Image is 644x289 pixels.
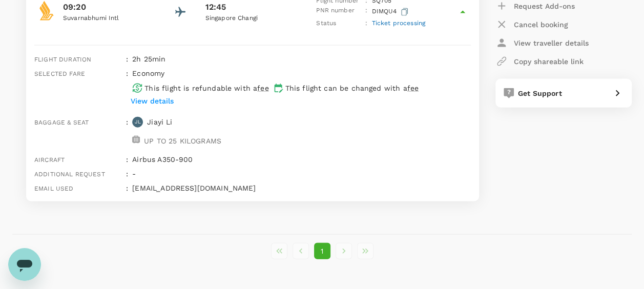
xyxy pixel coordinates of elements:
span: fee [407,84,418,92]
p: Suvarnabhumi Intl [63,13,155,24]
p: Singapore Changi [205,13,298,24]
button: View details [128,93,176,109]
p: Request Add-ons [514,1,575,11]
span: Email used [34,185,74,192]
button: page 1 [314,243,330,259]
div: : [122,150,128,164]
span: Ticket processing [371,19,425,27]
span: Flight duration [34,56,91,63]
p: : [365,18,367,29]
p: Jiayi Li [147,117,172,127]
p: economy [132,68,164,78]
div: : [122,179,128,193]
p: 12:45 [205,1,226,13]
span: Get Support [518,89,562,97]
p: 2h 25min [132,54,470,64]
span: Additional request [34,171,105,178]
div: : [122,113,128,150]
nav: pagination navigation [268,243,376,259]
button: View traveller details [495,34,589,52]
button: Cancel booking [495,15,568,34]
span: fee [257,84,268,92]
img: baggage-icon [132,136,140,143]
div: - [128,164,470,179]
iframe: Button to launch messaging window [8,248,41,281]
p: This flight is refundable with a [144,83,268,93]
p: 09:20 [63,1,155,13]
p: DIMQU4 [371,6,410,18]
span: Selected fare [34,70,85,77]
p: UP TO 25 KILOGRAMS [144,136,221,146]
p: PNR number [316,6,361,18]
p: View details [131,96,174,106]
span: Aircraft [34,156,65,163]
p: Copy shareable link [514,56,584,67]
p: This flight can be changed with a [285,83,419,93]
div: : [122,164,128,179]
div: : [122,50,128,64]
p: : [365,6,367,18]
div: : [122,64,128,112]
div: Airbus A350-900 [128,150,470,164]
button: Copy shareable link [495,52,584,71]
p: [EMAIL_ADDRESS][DOMAIN_NAME] [132,183,470,193]
p: JL [135,118,141,126]
p: Status [316,18,361,29]
p: Cancel booking [514,19,568,30]
img: Singapore Airlines [36,1,57,21]
span: Baggage & seat [34,119,89,126]
p: View traveller details [514,38,589,48]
